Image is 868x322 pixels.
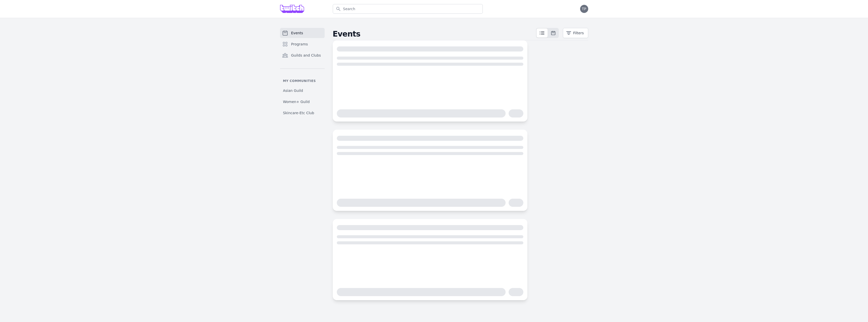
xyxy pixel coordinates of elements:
[283,110,314,115] span: Skincare-Etc Club
[291,30,303,36] span: Events
[280,28,325,117] nav: Sidebar
[333,4,483,14] input: Search
[291,53,321,58] span: Guilds and Clubs
[563,28,588,38] button: Filters
[582,7,586,11] span: TP
[280,108,325,117] a: Skincare-Etc Club
[280,28,325,38] a: Events
[280,79,325,83] p: My communities
[333,29,536,39] h2: Events
[291,42,308,47] span: Programs
[280,5,304,13] img: Grove
[283,99,310,104] span: Women+ Guild
[283,88,303,93] span: Asian Guild
[280,50,325,60] a: Guilds and Clubs
[280,86,325,95] a: Asian Guild
[280,39,325,49] a: Programs
[280,97,325,106] a: Women+ Guild
[580,5,588,13] button: TP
